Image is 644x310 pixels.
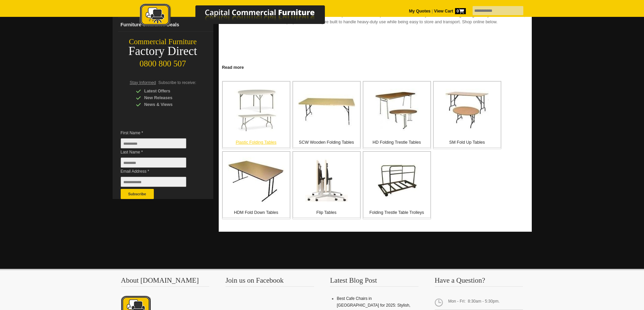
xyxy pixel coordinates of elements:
a: My Quotes [409,9,431,13]
a: Plastic Folding Tables Plastic Folding Tables [222,81,290,149]
a: HD Folding Trestle Tables HD Folding Trestle Tables [363,81,431,149]
input: Last Name * [121,158,186,168]
div: New Releases [136,94,200,101]
p: Plastic Folding Tables [223,139,290,146]
p: SCW Wooden Folding Tables [293,139,360,146]
img: SM Fold Up Tables [446,89,489,132]
span: Email Address * [121,168,196,175]
div: 0800 800 507 [113,56,213,68]
div: Commercial Furniture [113,37,213,47]
p: Flip Tables [293,209,360,216]
a: View Cart0 [433,9,466,13]
span: Last Name * [121,149,196,156]
span: 0 [455,8,466,14]
button: Subscribe [121,189,154,199]
h3: About [DOMAIN_NAME] [121,277,210,287]
span: Mon - Fri: 8:30am - 5:30pm. [435,295,523,310]
img: Flip Tables [305,159,348,202]
span: Subscribe to receive: [158,80,196,85]
span: Stay Informed [130,80,156,85]
p: Folding Trestle Table Trolleys [363,209,430,216]
div: News & Views [136,101,200,108]
span: First Name * [121,130,196,136]
strong: View Cart [434,9,466,13]
div: Latest Offers [136,88,200,94]
a: HDM Fold Down Tables HDM Fold Down Tables [222,151,290,219]
img: Folding Trestle Table Trolleys [375,159,419,202]
img: Plastic Folding Tables [234,89,278,132]
p: HD Folding Trestle Tables [363,139,430,146]
input: Email Address * [121,177,186,187]
p: Discover our versatile range of commercial folding tables — the perfect solution for spaces that ... [222,12,528,25]
a: SCW Wooden Folding Tables SCW Wooden Folding Tables [292,81,361,149]
div: Factory Direct [113,47,213,56]
a: Folding Trestle Table Trolleys Folding Trestle Table Trolleys [363,151,431,219]
img: HDM Fold Down Tables [228,157,284,204]
a: SM Fold Up Tables SM Fold Up Tables [433,81,501,149]
p: HDM Fold Down Tables [223,209,290,216]
h3: Have a Question? [435,277,523,287]
a: Capital Commercial Furniture Logo [121,3,358,30]
h3: Latest Blog Post [330,277,419,287]
input: First Name * [121,138,186,148]
p: SM Fold Up Tables [434,139,501,146]
img: Capital Commercial Furniture Logo [121,3,358,28]
a: Flip Tables Flip Tables [292,151,361,219]
a: Furniture Clearance Deals [118,18,213,32]
img: SCW Wooden Folding Tables [298,94,355,126]
img: HD Folding Trestle Tables [375,89,419,132]
a: Click to read more [219,62,532,71]
h3: Join us on Facebook [225,277,314,287]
